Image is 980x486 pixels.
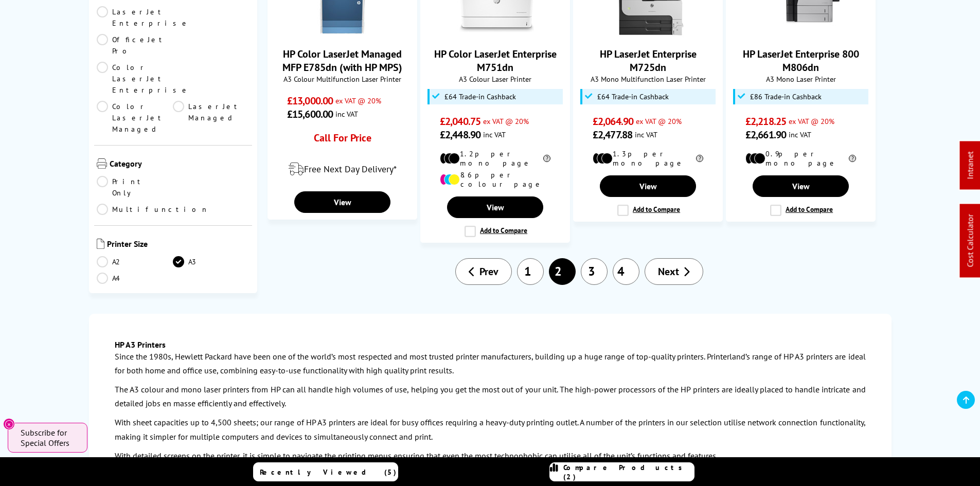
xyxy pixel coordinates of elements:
span: Compare Products (2) [563,463,694,481]
a: Intranet [965,152,975,179]
div: modal_delivery [273,155,412,184]
a: Prev [455,258,512,285]
span: ex VAT @ 20% [335,96,381,105]
span: ex VAT @ 20% [483,116,529,126]
a: Next [645,258,703,285]
a: HP LaserJet Enterprise M725dn [610,29,687,39]
p: The A3 colour and mono laser printers from HP can all handle high volumes of use, helping you get... [115,383,866,410]
a: View [753,175,848,197]
span: £64 Trade-in Cashback [597,93,669,101]
a: Cost Calculator [965,214,975,267]
span: Next [658,265,679,278]
a: Compare Products (2) [549,462,694,481]
span: A3 Mono Laser Printer [732,74,870,84]
a: HP LaserJet Enterprise M725dn [600,47,697,74]
li: 1.3p per mono page [593,149,703,168]
span: £2,218.25 [745,115,786,128]
a: Recently Viewed (5) [253,462,398,481]
a: HP Color LaserJet Managed MFP E785dn (with HP MPS) [282,47,402,74]
span: £2,064.90 [593,115,633,128]
a: View [600,175,696,197]
span: £15,600.00 [287,107,333,121]
a: Print Only [97,176,173,199]
img: Printer Size [97,239,104,249]
span: A3 Colour Laser Printer [426,74,564,84]
span: inc VAT [335,109,358,119]
span: £2,448.90 [440,128,480,141]
span: Recently Viewed (5) [260,467,397,477]
span: inc VAT [789,130,811,139]
li: 8.6p per colour page [440,170,550,189]
span: ex VAT @ 20% [636,116,682,126]
a: HP LaserJet Enterprise 800 M806dn [762,29,840,39]
label: Add to Compare [770,205,833,216]
span: A3 Colour Multifunction Laser Printer [273,74,412,84]
a: HP Color LaserJet Enterprise M751dn [457,29,534,39]
span: £64 Trade-in Cashback [444,93,516,101]
a: A3 [173,256,250,267]
span: inc VAT [483,130,506,139]
span: £2,040.75 [440,115,480,128]
a: HP Color LaserJet Managed MFP E785dn (with HP MPS) [304,29,381,39]
a: Multifunction [97,204,209,215]
a: Color LaserJet Managed [97,101,173,135]
a: OfficeJet Pro [97,34,173,57]
span: £13,000.00 [287,94,333,107]
span: £2,477.88 [593,128,632,141]
a: Color LaserJet Enterprise [97,62,190,96]
p: Since the 1980s, Hewlett Packard have been one of the world’s most respected and most trusted pri... [115,350,866,377]
h3: HP A3 Printers [115,339,866,350]
a: A4 [97,273,173,284]
a: View [447,196,543,218]
span: £2,661.90 [745,128,786,141]
li: 0.9p per mono page [745,149,856,168]
a: 1 [517,258,544,285]
div: Call For Price [287,131,398,150]
a: HP Color LaserJet Enterprise M751dn [434,47,557,74]
p: With detailed screens on the printer, it is simple to navigate the printing menus ensuring that e... [115,449,866,463]
span: £86 Trade-in Cashback [750,93,822,101]
span: Prev [479,265,498,278]
label: Add to Compare [617,205,680,216]
a: LaserJet Managed [173,101,250,135]
span: Category [110,158,250,171]
a: HP LaserJet Enterprise 800 M806dn [743,47,859,74]
label: Add to Compare [465,226,527,237]
a: LaserJet Enterprise [97,6,190,29]
span: Printer Size [107,239,250,251]
button: Close [3,418,15,430]
span: inc VAT [635,130,657,139]
img: Category [97,158,107,169]
li: 1.2p per mono page [440,149,550,168]
span: ex VAT @ 20% [789,116,834,126]
a: 4 [613,258,639,285]
span: Subscribe for Special Offers [21,427,77,448]
a: View [294,191,390,213]
a: A2 [97,256,173,267]
span: A3 Mono Multifunction Laser Printer [579,74,717,84]
a: 3 [581,258,608,285]
p: With sheet capacities up to 4,500 sheets; our range of HP A3 printers are ideal for busy offices ... [115,416,866,443]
